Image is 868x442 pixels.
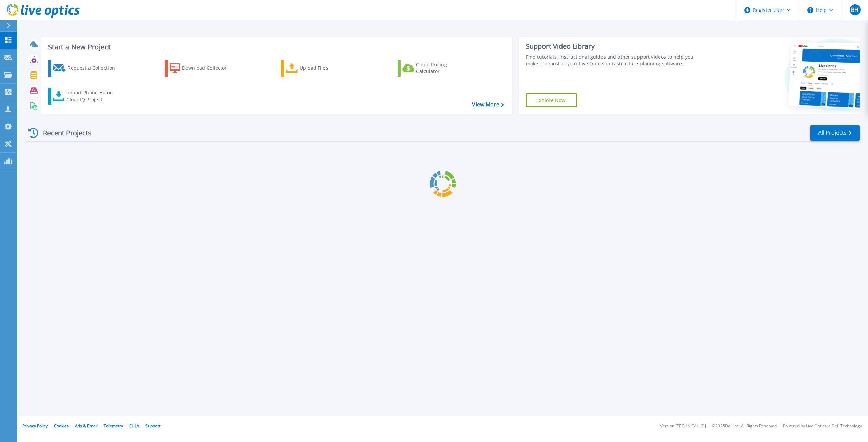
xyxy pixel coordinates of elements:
div: Recent Projects [26,125,101,141]
a: Download Collector [165,60,240,77]
a: Explore Now! [526,93,577,107]
li: Version: [TECHNICAL_ID] [660,424,706,428]
div: Cloud Pricing Calculator [416,61,470,75]
a: Telemetry [104,423,123,429]
a: Cloud Pricing Calculator [398,60,473,77]
span: BH [851,7,859,13]
a: All Projects [810,125,860,141]
a: Privacy Policy [22,423,48,429]
div: Find tutorials, instructional guides and other support videos to help you make the most of your L... [526,54,702,67]
a: View More [472,101,504,108]
div: Import Phone Home CloudIQ Project [66,89,119,103]
h3: Start a New Project [48,43,504,51]
li: Powered by Live Optics, a Dell Technology [783,424,862,428]
li: © 2025 Dell Inc. All Rights Reserved [712,424,777,428]
a: Request a Collection [48,60,124,77]
div: Request a Collection [67,61,122,75]
a: Cookies [54,423,69,429]
div: Upload Files [300,61,354,75]
a: EULA [129,423,139,429]
div: Download Collector [182,61,236,75]
a: Ads & Email [75,423,98,429]
a: Support [145,423,160,429]
div: Support Video Library [526,42,702,51]
a: Upload Files [281,60,357,77]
